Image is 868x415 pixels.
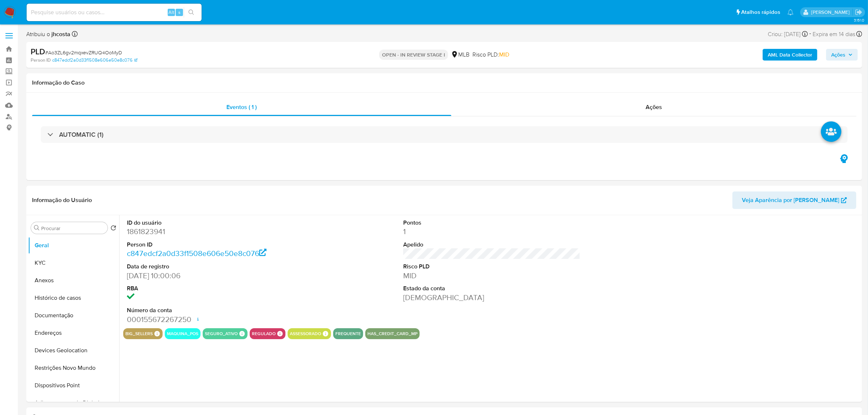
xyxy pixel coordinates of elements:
dd: MID [403,271,580,281]
dt: ID do usuário [127,219,304,227]
dd: 000155672267250 [127,314,304,325]
span: s [178,9,180,16]
button: KYC [28,254,119,272]
h3: AUTOMATIC (1) [59,131,104,139]
button: AML Data Collector [763,49,817,61]
dt: Número da conta [127,306,304,314]
span: Atribuiu o [26,30,70,38]
b: Person ID [31,57,51,63]
span: Alt [168,9,174,16]
span: Ações [646,103,662,111]
button: Retornar ao pedido padrão [110,225,116,233]
dt: Risco PLD [403,263,580,271]
dt: Person ID [127,241,304,249]
button: Dispositivos Point [28,377,119,394]
h1: Informação do Usuário [32,197,92,204]
button: maquina_pos [167,332,198,335]
span: Ações [831,49,845,61]
dt: Data de registro [127,263,304,271]
button: seguro_ativo [205,332,238,335]
a: c847edcf2a0d33f1508e606e50e8c076 [52,57,137,63]
a: c847edcf2a0d33f1508e606e50e8c076 [127,248,267,259]
button: has_credit_card_mp [367,332,417,335]
div: MLB [451,51,470,59]
button: Restrições Novo Mundo [28,359,119,377]
button: Ações [826,49,858,61]
button: Anexos [28,272,119,289]
button: Endereços [28,324,119,342]
h1: Informação do Caso [32,79,856,86]
dd: 1861823941 [127,226,304,237]
dt: Estado da conta [403,284,580,292]
dt: Apelido [403,241,580,249]
button: Geral [28,237,119,254]
button: frequente [335,332,361,335]
dt: RBA [127,284,304,292]
button: big_sellers [125,332,153,335]
span: # Ao3ZL6gv2mqxevZRUQ4OoMyD [45,49,122,56]
dt: Pontos [403,219,580,227]
button: Veja Aparência por [PERSON_NAME] [732,191,856,209]
span: Risco PLD: [472,51,509,59]
a: Sair [855,8,863,16]
div: AUTOMATIC (1) [41,126,848,143]
button: Devices Geolocation [28,342,119,359]
b: PLD [31,46,45,57]
button: regulado [252,332,276,335]
a: Notificações [787,9,794,15]
p: jhonata.costa@mercadolivre.com [811,9,852,16]
input: Procurar [41,225,105,232]
span: Atalhos rápidos [741,8,780,16]
b: AML Data Collector [768,49,812,61]
dd: [DEMOGRAPHIC_DATA] [403,292,580,303]
button: Adiantamentos de Dinheiro [28,394,119,412]
span: Eventos ( 1 ) [226,103,257,111]
button: search-icon [184,7,199,18]
p: OPEN - IN REVIEW STAGE I [379,50,448,60]
dd: [DATE] 10:00:06 [127,271,304,281]
span: - [809,29,811,39]
button: assessorado [290,332,321,335]
button: Documentação [28,307,119,324]
dd: 1 [403,226,580,237]
span: Veja Aparência por [PERSON_NAME] [742,191,839,209]
button: Procurar [34,225,40,231]
span: MID [499,50,509,59]
div: Criou: [DATE] [768,29,808,39]
span: Expira em 14 dias [813,30,855,38]
button: Histórico de casos [28,289,119,307]
b: jhcosta [50,30,70,38]
input: Pesquise usuários ou casos... [27,8,202,17]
